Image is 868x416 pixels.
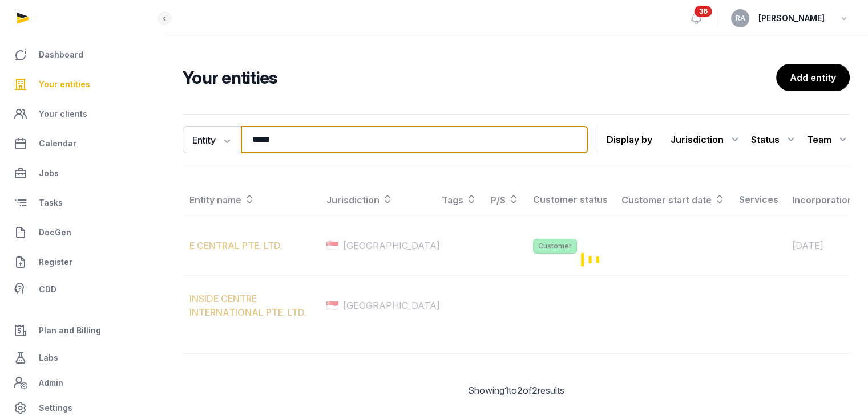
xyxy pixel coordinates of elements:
[39,283,56,296] span: CDD
[39,107,87,121] span: Your clients
[9,41,155,68] a: Dashboard
[9,344,155,372] a: Labs
[183,384,850,397] div: Showing to of results
[39,196,63,210] span: Tasks
[9,248,155,276] a: Register
[607,130,652,149] p: Display by
[731,9,749,27] button: RA
[39,137,76,150] span: Calendar
[183,67,776,88] h2: Your entities
[9,219,155,246] a: DocGen
[9,130,155,157] a: Calendar
[39,324,101,337] span: Plan and Billing
[39,78,90,91] span: Your entities
[39,48,83,62] span: Dashboard
[671,130,742,149] div: Jurisdiction
[736,15,745,22] span: RA
[9,100,155,128] a: Your clients
[9,71,155,98] a: Your entities
[39,255,72,269] span: Register
[517,385,523,396] span: 2
[776,64,850,91] a: Add entity
[183,126,241,153] button: Entity
[39,166,59,180] span: Jobs
[9,160,155,187] a: Jobs
[532,385,538,396] span: 2
[9,189,155,217] a: Tasks
[504,385,508,396] span: 1
[751,130,798,149] div: Status
[807,130,850,149] div: Team
[39,401,72,415] span: Settings
[39,226,71,239] span: DocGen
[39,376,63,390] span: Admin
[9,372,155,394] a: Admin
[9,317,155,344] a: Plan and Billing
[695,6,712,17] span: 36
[39,351,58,365] span: Labs
[758,11,825,25] span: [PERSON_NAME]
[9,278,155,301] a: CDD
